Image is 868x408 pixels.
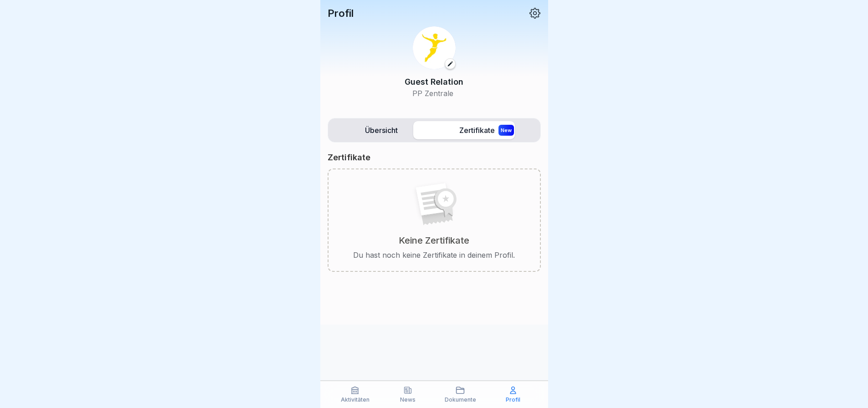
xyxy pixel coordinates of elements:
[400,397,416,403] p: News
[405,76,463,88] p: Guest Relation
[328,152,370,163] p: Zertifikate
[506,397,520,403] p: Profil
[413,26,456,69] img: vd4jgc378hxa8p7qw0fvrl7x.png
[331,121,432,139] label: Übersicht
[498,125,514,136] div: New
[328,7,354,19] p: Profil
[399,235,469,246] p: Keine Zertifikate
[405,88,463,99] p: PP Zentrale
[353,250,515,260] p: Du hast noch keine Zertifikate in deinem Profil.
[341,397,370,403] p: Aktivitäten
[436,121,538,139] label: Zertifikate
[445,397,476,403] p: Dokumente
